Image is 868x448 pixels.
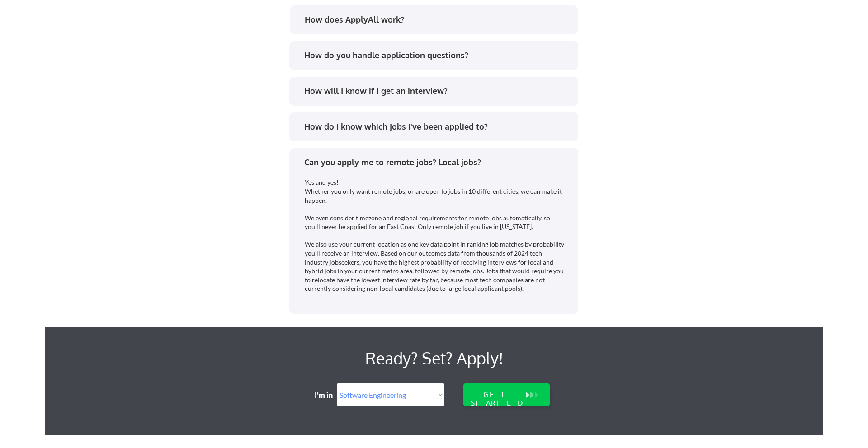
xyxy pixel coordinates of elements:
[469,390,527,407] div: GET STARTED
[304,85,570,97] div: How will I know if I get an interview?
[305,178,565,293] div: Yes and yes! Whether you only want remote jobs, or are open to jobs in 10 different cities, we ca...
[315,390,339,400] div: I'm in
[304,157,570,168] div: Can you apply me to remote jobs? Local jobs?
[305,14,570,25] div: How does ApplyAll work?
[172,345,696,371] div: Ready? Set? Apply!
[304,121,570,132] div: How do I know which jobs I've been applied to?
[304,50,570,61] div: How do you handle application questions?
